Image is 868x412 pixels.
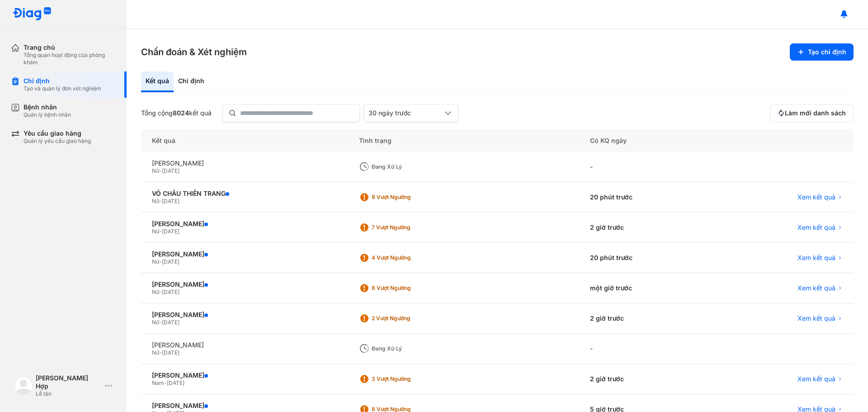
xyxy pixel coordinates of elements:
div: 30 ngày trước [368,109,443,117]
div: [PERSON_NAME] [152,341,337,349]
span: - [164,379,167,386]
div: Quản lý bệnh nhân [24,111,71,118]
div: [PERSON_NAME] [152,250,337,258]
div: Tổng cộng kết quả [141,109,212,117]
div: Có KQ ngày [579,129,713,152]
div: 2 giờ trước [579,213,713,243]
span: Nam [152,379,164,386]
div: Kết quả [141,71,174,92]
span: - [159,198,162,204]
div: 2 Vượt ngưỡng [372,315,444,322]
button: Tạo chỉ định [790,43,854,61]
h3: Chẩn đoán & Xét nghiệm [141,46,247,58]
span: Xem kết quả [797,314,835,322]
span: - [159,349,162,356]
div: 20 phút trước [579,243,713,273]
span: Xem kết quả [797,223,835,232]
div: 2 giờ trước [579,364,713,394]
div: [PERSON_NAME] Hợp [36,374,101,390]
div: Lễ tân [36,390,101,398]
span: Làm mới danh sách [785,109,846,117]
span: Nữ [152,167,159,174]
span: Nữ [152,349,159,356]
div: một giờ trước [579,273,713,303]
div: VÕ CHÂU THIÊN TRANG [152,189,337,198]
span: [DATE] [162,198,179,204]
span: Xem kết quả [797,375,835,383]
span: Xem kết quả [797,284,835,292]
span: [DATE] [162,319,179,326]
span: Nữ [152,228,159,235]
div: 9 Vượt ngưỡng [372,194,444,201]
div: Đang xử lý [372,163,444,170]
span: - [159,258,162,265]
img: logo [13,7,52,21]
div: 4 Vượt ngưỡng [372,254,444,261]
span: Nữ [152,258,159,265]
div: Đang xử lý [372,345,444,352]
div: 2 giờ trước [579,303,713,334]
div: [PERSON_NAME] [152,220,337,228]
div: [PERSON_NAME] [152,159,337,167]
div: Tạo và quản lý đơn xét nghiệm [24,85,101,92]
span: - [159,228,162,235]
div: Tổng quan hoạt động của phòng khám [24,52,116,66]
div: Chỉ định [174,71,209,92]
div: 8 Vượt ngưỡng [372,284,444,292]
span: [DATE] [162,289,179,295]
div: [PERSON_NAME] [152,311,337,319]
span: [DATE] [162,258,179,265]
div: Trang chủ [24,43,116,52]
span: - [159,289,162,295]
span: Xem kết quả [797,193,835,201]
div: Bệnh nhân [24,103,71,111]
div: 7 Vượt ngưỡng [372,224,444,231]
span: Nữ [152,319,159,326]
div: [PERSON_NAME] [152,280,337,289]
span: 8024 [173,109,189,117]
span: Nữ [152,289,159,295]
span: [DATE] [162,349,179,356]
div: - [579,334,713,364]
div: Kết quả [141,129,348,152]
div: Quản lý yêu cầu giao hàng [24,137,91,145]
div: 20 phút trước [579,182,713,213]
div: Yêu cầu giao hàng [24,129,91,137]
div: [PERSON_NAME] [152,371,337,379]
span: Nữ [152,198,159,204]
div: Chỉ định [24,77,101,85]
div: - [579,152,713,182]
div: 3 Vượt ngưỡng [372,375,444,383]
span: - [159,167,162,174]
img: logo [14,377,33,395]
span: [DATE] [162,228,179,235]
div: [PERSON_NAME] [152,402,337,410]
span: Xem kết quả [797,254,835,262]
div: Tình trạng [348,129,579,152]
button: Làm mới danh sách [770,104,854,122]
span: - [159,319,162,326]
span: [DATE] [162,167,179,174]
span: [DATE] [167,379,184,386]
